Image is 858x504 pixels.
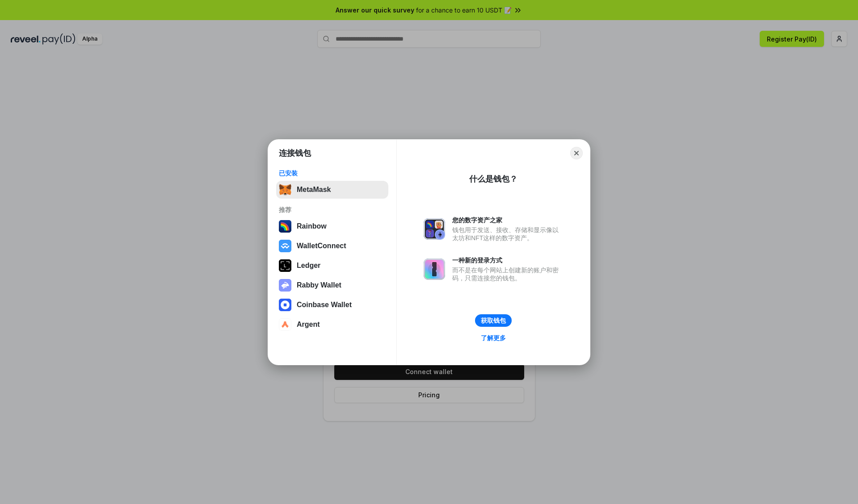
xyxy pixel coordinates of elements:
[475,332,511,344] a: 了解更多
[452,226,563,242] div: 钱包用于发送、接收、存储和显示像以太坊和NFT这样的数字资产。
[424,258,445,280] img: svg+xml,%3Csvg%20xmlns%3D%22http%3A%2F%2Fwww.w3.org%2F2000%2Fsvg%22%20fill%3D%22none%22%20viewBox...
[570,147,583,159] button: Close
[279,240,291,252] img: svg+xml,%3Csvg%20width%3D%2228%22%20height%3D%2228%22%20viewBox%3D%220%200%2028%2028%22%20fill%3D...
[452,216,563,224] div: 您的数字资产之家
[279,259,291,272] img: svg+xml,%3Csvg%20xmlns%3D%22http%3A%2F%2Fwww.w3.org%2F2000%2Fsvg%22%20width%3D%2228%22%20height%3...
[297,281,341,289] div: Rabby Wallet
[276,217,388,235] button: Rainbow
[279,220,291,233] img: svg+xml,%3Csvg%20width%3D%22120%22%20height%3D%22120%22%20viewBox%3D%220%200%20120%20120%22%20fil...
[297,262,320,270] div: Ledger
[452,266,563,282] div: 而不是在每个网站上创建新的账户和密码，只需连接您的钱包。
[452,256,563,264] div: 一种新的登录方式
[276,316,388,333] button: Argent
[276,296,388,314] button: Coinbase Wallet
[276,276,388,294] button: Rabby Wallet
[279,206,386,214] div: 推荐
[481,334,506,342] div: 了解更多
[297,301,352,309] div: Coinbase Wallet
[297,242,346,250] div: WalletConnect
[297,321,320,329] div: Argent
[276,181,388,199] button: MetaMask
[481,317,506,325] div: 获取钱包
[279,279,291,292] img: svg+xml,%3Csvg%20xmlns%3D%22http%3A%2F%2Fwww.w3.org%2F2000%2Fsvg%22%20fill%3D%22none%22%20viewBox...
[475,314,512,327] button: 获取钱包
[279,148,311,158] h1: 连接钱包
[297,186,331,194] div: MetaMask
[279,299,291,311] img: svg+xml,%3Csvg%20width%3D%2228%22%20height%3D%2228%22%20viewBox%3D%220%200%2028%2028%22%20fill%3D...
[297,222,327,230] div: Rainbow
[469,174,517,184] div: 什么是钱包？
[279,183,291,196] img: svg+xml,%3Csvg%20fill%3D%22none%22%20height%3D%2233%22%20viewBox%3D%220%200%2035%2033%22%20width%...
[276,257,388,275] button: Ledger
[424,218,445,240] img: svg+xml,%3Csvg%20xmlns%3D%22http%3A%2F%2Fwww.w3.org%2F2000%2Fsvg%22%20fill%3D%22none%22%20viewBox...
[276,237,388,255] button: WalletConnect
[279,169,386,177] div: 已安装
[279,318,291,331] img: svg+xml,%3Csvg%20width%3D%2228%22%20height%3D%2228%22%20viewBox%3D%220%200%2028%2028%22%20fill%3D...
